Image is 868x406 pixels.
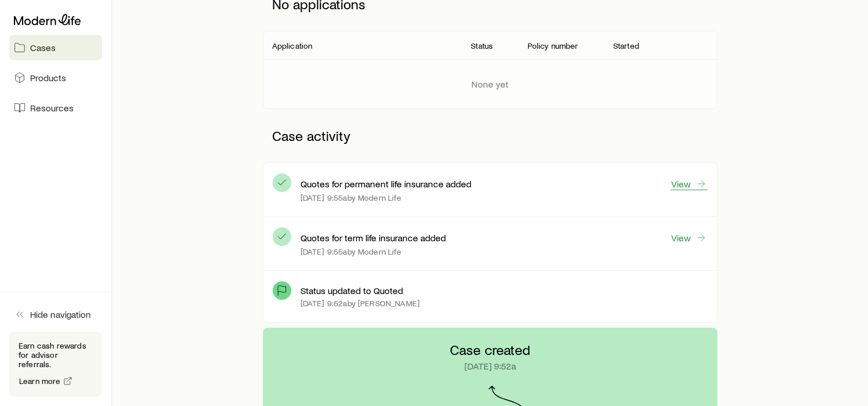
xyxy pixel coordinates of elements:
[30,72,66,84] span: Products
[9,332,102,397] div: Earn cash rewards for advisor referrals.Learn more
[19,341,93,369] p: Earn cash rewards for advisor referrals.
[301,285,403,296] p: Status updated to Quoted
[464,360,516,372] p: [DATE] 9:52a
[9,95,102,121] a: Resources
[30,102,74,114] span: Resources
[301,247,401,256] p: [DATE] 9:55a by Modern Life
[30,42,56,53] span: Cases
[272,41,313,50] p: Application
[613,41,639,50] p: Started
[30,309,91,320] span: Hide navigation
[301,232,446,244] p: Quotes for term life insurance added
[9,35,102,60] a: Cases
[450,342,530,358] p: Case created
[9,302,102,327] button: Hide navigation
[263,118,718,153] p: Case activity
[528,41,578,50] p: Policy number
[671,231,708,244] a: View
[19,377,61,385] span: Learn more
[301,178,471,190] p: Quotes for permanent life insurance added
[9,65,102,90] a: Products
[301,299,420,308] p: [DATE] 9:52a by [PERSON_NAME]
[671,177,708,190] a: View
[471,41,493,50] p: Status
[472,78,509,90] p: None yet
[301,193,401,202] p: [DATE] 9:55a by Modern Life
